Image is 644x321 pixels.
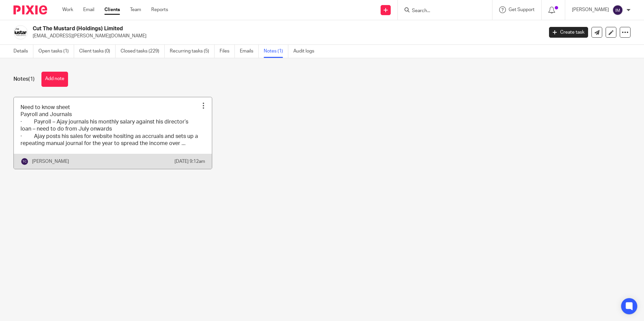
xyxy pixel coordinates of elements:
img: Logo.png [13,25,28,39]
a: Work [62,6,73,13]
p: [PERSON_NAME] [32,158,69,165]
h1: Notes [13,76,35,83]
a: Details [13,45,33,58]
p: [PERSON_NAME] [572,6,609,13]
span: Get Support [509,7,535,12]
a: Recurring tasks (5) [170,45,215,58]
span: (1) [28,76,35,82]
input: Search [411,8,472,14]
button: Add note [41,72,68,87]
a: Create task [549,27,588,38]
a: Client tasks (0) [79,45,116,58]
img: Pixie [13,5,47,14]
h2: Cut The Mustard (Holdings) Limited [33,25,438,32]
a: Email [83,6,94,13]
a: Clients [104,6,120,13]
a: Team [130,6,141,13]
a: Files [220,45,235,58]
p: [DATE] 9:12am [174,158,205,165]
a: Reports [151,6,168,13]
p: [EMAIL_ADDRESS][PERSON_NAME][DOMAIN_NAME] [33,33,539,39]
a: Notes (1) [264,45,288,58]
a: Open tasks (1) [38,45,74,58]
a: Closed tasks (229) [121,45,165,58]
a: Audit logs [293,45,319,58]
a: Emails [240,45,259,58]
img: svg%3E [612,5,623,15]
img: svg%3E [21,157,29,166]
